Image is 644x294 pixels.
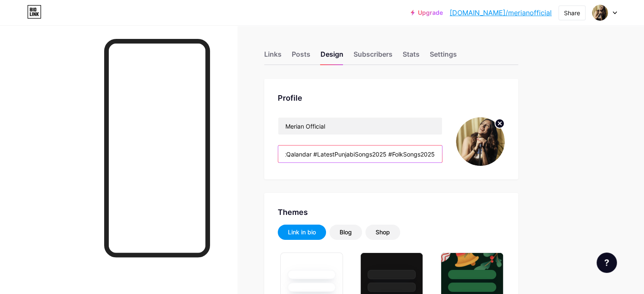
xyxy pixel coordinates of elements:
[278,146,442,162] input: Bio
[564,8,580,17] div: Share
[340,228,352,236] div: Blog
[292,49,310,64] div: Posts
[403,49,420,64] div: Stats
[354,49,392,64] div: Subscribers
[278,92,505,104] div: Profile
[264,49,282,64] div: Links
[376,228,390,236] div: Shop
[430,49,457,64] div: Settings
[278,206,505,218] div: Themes
[278,118,442,135] input: Name
[450,8,552,18] a: [DOMAIN_NAME]/merianofficial
[321,49,343,64] div: Design
[592,5,608,21] img: merianofficial
[456,117,505,166] img: merianofficial
[288,228,316,236] div: Link in bio
[411,9,443,16] a: Upgrade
